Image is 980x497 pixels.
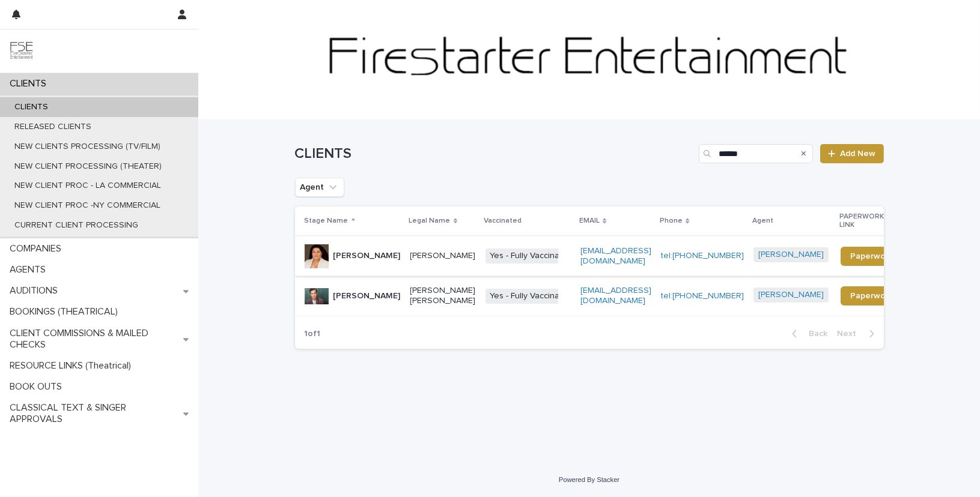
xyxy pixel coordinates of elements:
p: Stage Name [305,214,348,227]
span: Yes - Fully Vaccinated [485,289,577,304]
button: Agent [295,178,344,197]
p: PAPERWORK LINK [839,210,896,232]
p: BOOK OUTS [5,381,72,393]
p: EMAIL [579,214,600,227]
p: RELEASED CLIENTS [5,122,101,132]
span: Paperwork [850,292,893,300]
a: tel:[PHONE_NUMBER] [661,252,744,260]
tr: [PERSON_NAME][PERSON_NAME] [PERSON_NAME]Yes - Fully Vaccinated[EMAIL_ADDRESS][DOMAIN_NAME]tel:[PH... [295,276,922,316]
span: Next [838,330,864,338]
p: [PERSON_NAME] [PERSON_NAME] [410,286,476,306]
p: [PERSON_NAME] [333,251,401,261]
img: 9JgRvJ3ETPGCJDhvPVA5 [10,39,34,63]
p: NEW CLIENT PROC - LA COMMERCIAL [5,181,171,191]
p: [PERSON_NAME] [333,291,401,301]
p: NEW CLIENT PROC -NY COMMERCIAL [5,200,170,211]
a: tel:[PHONE_NUMBER] [661,292,744,300]
a: Powered By Stacker [559,476,619,483]
a: [PERSON_NAME] [758,290,824,300]
span: Add New [841,149,876,158]
a: [PERSON_NAME] [758,250,824,260]
h1: CLIENTS [295,145,695,163]
span: Yes - Fully Vaccinated [485,248,577,264]
p: CLIENTS [5,78,56,89]
p: CURRENT CLIENT PROCESSING [5,220,148,230]
p: RESOURCE LINKS (Theatrical) [5,360,141,372]
button: Back [782,328,833,339]
p: COMPANIES [5,243,71,255]
p: Vaccinated [484,214,522,227]
p: BOOKINGS (THEATRICAL) [5,306,127,318]
p: NEW CLIENT PROCESSING (THEATER) [5,161,171,172]
a: [EMAIL_ADDRESS][DOMAIN_NAME] [580,247,651,265]
p: CLIENT COMMISSIONS & MAILED CHECKS [5,328,183,351]
a: Add New [820,144,883,163]
a: [EMAIL_ADDRESS][DOMAIN_NAME] [580,286,651,305]
p: Legal Name [409,214,451,227]
p: [PERSON_NAME] [410,251,476,261]
span: Back [802,330,828,338]
p: NEW CLIENTS PROCESSING (TV/FILM) [5,142,170,152]
p: Agent [752,214,773,227]
input: Search [699,144,813,163]
p: CLIENTS [5,102,58,112]
tr: [PERSON_NAME][PERSON_NAME]Yes - Fully Vaccinated[EMAIL_ADDRESS][DOMAIN_NAME]tel:[PHONE_NUMBER][PE... [295,236,922,276]
span: Paperwork [850,252,893,261]
a: Paperwork [841,286,902,306]
p: AUDITIONS [5,285,67,297]
p: Phone [660,214,683,227]
button: Next [833,328,884,339]
a: Paperwork [841,247,902,266]
p: AGENTS [5,264,55,276]
p: 1 of 1 [295,319,330,349]
p: CLASSICAL TEXT & SINGER APPROVALS [5,402,183,425]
